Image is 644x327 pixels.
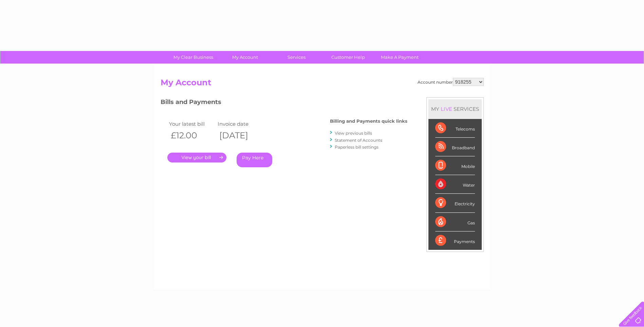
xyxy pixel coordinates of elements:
[435,213,475,231] div: Gas
[418,78,484,86] div: Account number
[335,138,382,143] a: Statement of Accounts
[428,99,482,119] div: MY SERVICES
[435,175,475,194] div: Water
[269,51,325,64] a: Services
[237,153,272,167] a: Pay Here
[335,144,379,150] a: Paperless bill settings
[435,138,475,156] div: Broadband
[165,51,221,64] a: My Clear Business
[167,153,226,162] a: .
[372,51,428,64] a: Make A Payment
[435,119,475,138] div: Telecoms
[216,128,265,142] th: [DATE]
[217,51,273,64] a: My Account
[439,106,454,112] div: LIVE
[216,119,265,128] td: Invoice date
[161,78,484,91] h2: My Account
[330,119,407,124] h4: Billing and Payments quick links
[167,119,216,128] td: Your latest bill
[167,128,216,142] th: £12.00
[435,156,475,175] div: Mobile
[435,231,475,250] div: Payments
[335,131,372,136] a: View previous bills
[161,97,407,109] h3: Bills and Payments
[320,51,376,64] a: Customer Help
[435,194,475,212] div: Electricity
